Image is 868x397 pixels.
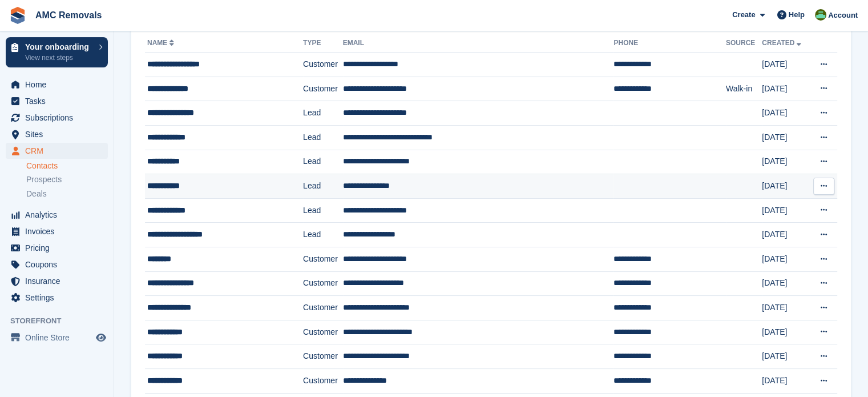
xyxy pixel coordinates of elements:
a: AMC Removals [31,6,106,25]
a: menu [6,93,108,109]
td: Customer [303,344,343,369]
td: Lead [303,223,343,247]
td: Customer [303,271,343,296]
span: Account [828,10,858,21]
img: stora-icon-8386f47178a22dfd0bd8f6a31ec36ba5ce8667c1dd55bd0f319d3a0aa187defe.svg [9,7,26,24]
span: Deals [26,189,47,199]
span: Tasks [25,93,94,109]
a: Prospects [26,174,108,186]
td: [DATE] [762,271,810,296]
span: Home [25,77,94,93]
th: Email [343,34,614,53]
span: Analytics [25,207,94,223]
td: Lead [303,101,343,126]
td: [DATE] [762,198,810,223]
a: Preview store [94,331,108,344]
a: Deals [26,188,108,200]
a: menu [6,110,108,126]
td: [DATE] [762,344,810,369]
a: menu [6,207,108,223]
span: Invoices [25,223,94,239]
td: Customer [303,247,343,271]
a: menu [6,143,108,159]
td: [DATE] [762,101,810,126]
span: Create [732,9,755,21]
a: menu [6,126,108,142]
td: [DATE] [762,53,810,77]
span: Online Store [25,330,94,346]
span: Help [789,9,805,21]
td: Lead [303,150,343,174]
a: menu [6,77,108,93]
td: [DATE] [762,77,810,101]
span: Prospects [26,174,62,185]
td: Customer [303,77,343,101]
th: Source [726,34,762,53]
span: Sites [25,126,94,142]
th: Type [303,34,343,53]
td: Customer [303,320,343,344]
a: menu [6,256,108,272]
td: [DATE] [762,296,810,320]
td: Customer [303,53,343,77]
td: Walk-in [726,77,762,101]
span: Pricing [25,240,94,256]
span: Coupons [25,256,94,272]
span: Insurance [25,273,94,289]
p: Your onboarding [25,43,93,51]
span: Settings [25,290,94,306]
a: Created [762,39,804,47]
span: CRM [25,143,94,159]
a: menu [6,240,108,256]
span: Storefront [10,315,114,327]
a: menu [6,223,108,239]
td: Customer [303,296,343,320]
a: menu [6,290,108,306]
td: [DATE] [762,174,810,199]
td: [DATE] [762,150,810,174]
th: Phone [613,34,726,53]
a: Contacts [26,161,108,171]
td: Customer [303,368,343,393]
span: Subscriptions [25,110,94,126]
td: [DATE] [762,223,810,247]
td: [DATE] [762,368,810,393]
td: [DATE] [762,125,810,150]
a: Name [147,39,176,47]
p: View next steps [25,53,93,63]
a: menu [6,330,108,346]
a: Your onboarding View next steps [6,37,108,67]
td: Lead [303,198,343,223]
td: Lead [303,125,343,150]
img: Kayleigh Deegan [815,9,826,21]
a: menu [6,273,108,289]
td: Lead [303,174,343,199]
td: [DATE] [762,320,810,344]
td: [DATE] [762,247,810,271]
